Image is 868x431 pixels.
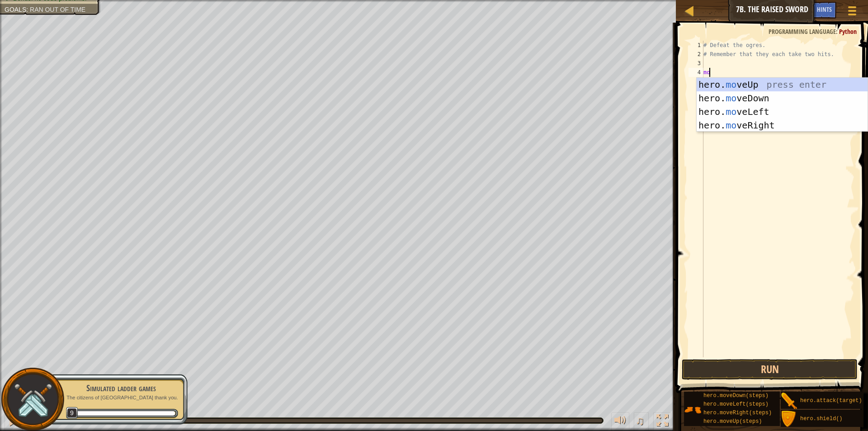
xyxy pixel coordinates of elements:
[634,412,649,431] button: ♫
[689,50,703,59] div: 2
[817,5,832,14] span: Hints
[781,393,798,410] img: portrait.png
[800,398,862,404] span: hero.attack(target)
[689,59,703,68] div: 3
[788,2,812,19] button: Ask AI
[682,359,858,380] button: Run
[793,5,808,14] span: Ask AI
[64,394,178,401] p: The citizens of [GEOGRAPHIC_DATA] thank you.
[689,77,703,86] div: 5
[64,382,178,394] div: Simulated ladder games
[689,68,703,77] div: 4
[703,393,769,399] span: hero.moveDown(steps)
[684,401,701,418] img: portrait.png
[841,2,863,23] button: Show game menu
[703,401,769,407] span: hero.moveLeft(steps)
[653,412,671,431] button: Toggle fullscreen
[800,416,843,422] span: hero.shield()
[66,407,78,419] span: 9
[836,27,839,36] span: :
[611,412,629,431] button: Adjust volume
[703,418,762,425] span: hero.moveUp(steps)
[781,411,798,428] img: portrait.png
[703,410,772,416] span: hero.moveRight(steps)
[26,6,30,13] span: :
[689,41,703,50] div: 1
[636,414,645,427] span: ♫
[5,6,26,13] span: Goals
[30,6,85,13] span: Ran out of time
[839,27,857,36] span: Python
[12,379,53,420] img: swords.png
[769,27,836,36] span: Programming language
